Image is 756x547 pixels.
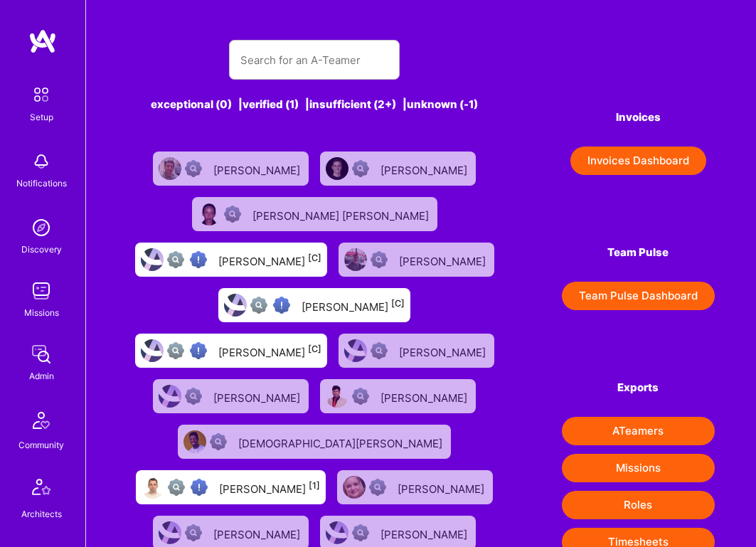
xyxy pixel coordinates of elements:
[129,237,333,282] a: User AvatarNot fully vettedHigh Potential User[PERSON_NAME][C]
[172,419,457,464] a: User AvatarNot Scrubbed[DEMOGRAPHIC_DATA][PERSON_NAME]
[562,282,715,310] button: Team Pulse Dashboard
[308,344,321,354] sup: [C]
[30,110,53,124] div: Setup
[26,80,56,110] img: setup
[562,491,715,519] button: Roles
[147,146,314,191] a: User AvatarNot Scrubbed[PERSON_NAME]
[380,387,470,405] div: [PERSON_NAME]
[24,472,58,506] img: Architects
[24,403,58,437] img: Community
[371,251,388,268] img: Not Scrubbed
[129,328,333,373] a: User AvatarNot fully vettedHigh Potential User[PERSON_NAME][C]
[562,111,715,124] h4: Invoices
[380,524,470,542] div: [PERSON_NAME]
[27,340,55,368] img: admin teamwork
[352,388,369,405] img: Not Scrubbed
[369,479,386,496] img: Not Scrubbed
[186,191,443,237] a: User AvatarNot Scrubbed[PERSON_NAME] [PERSON_NAME]
[190,342,207,359] img: High Potential User
[326,157,348,180] img: User Avatar
[562,246,715,259] h4: Team Pulse
[213,159,303,178] div: [PERSON_NAME]
[273,297,290,314] img: High Potential User
[168,479,185,496] img: Not fully vetted
[16,176,67,191] div: Notifications
[391,298,405,309] sup: [C]
[21,242,62,257] div: Discovery
[21,506,62,521] div: Architects
[326,385,348,408] img: User Avatar
[213,282,416,328] a: User AvatarNot fully vettedHigh Potential User[PERSON_NAME][C]
[159,157,181,180] img: User Avatar
[562,381,715,394] h4: Exports
[28,28,57,54] img: logo
[27,277,55,305] img: teamwork
[18,437,64,452] div: Community
[141,248,164,271] img: User Avatar
[24,305,59,320] div: Missions
[185,524,202,541] img: Not Scrubbed
[252,205,432,223] div: [PERSON_NAME] [PERSON_NAME]
[218,341,321,360] div: [PERSON_NAME]
[352,160,369,177] img: Not Scrubbed
[213,387,303,405] div: [PERSON_NAME]
[29,368,54,383] div: Admin
[224,206,241,223] img: Not Scrubbed
[309,480,320,491] sup: [1]
[224,294,247,317] img: User Avatar
[314,146,481,191] a: User AvatarNot Scrubbed[PERSON_NAME]
[302,296,405,314] div: [PERSON_NAME]
[190,251,207,268] img: High Potential User
[210,433,227,450] img: Not Scrubbed
[130,464,331,510] a: User AvatarNot fully vettedHigh Potential User[PERSON_NAME][1]
[167,251,184,268] img: Not fully vetted
[27,147,55,176] img: bell
[344,339,367,362] img: User Avatar
[371,342,388,359] img: Not Scrubbed
[27,213,55,242] img: discovery
[147,373,314,419] a: User AvatarNot Scrubbed[PERSON_NAME]
[167,342,184,359] img: Not fully vetted
[314,373,481,419] a: User AvatarNot Scrubbed[PERSON_NAME]
[191,479,208,496] img: High Potential User
[218,250,321,269] div: [PERSON_NAME]
[308,253,321,263] sup: [C]
[213,524,303,542] div: [PERSON_NAME]
[127,97,502,112] div: exceptional (0) | verified (1) | insufficient (2+) | unknown (-1)
[219,478,320,496] div: [PERSON_NAME]
[185,388,202,405] img: Not Scrubbed
[398,478,487,496] div: [PERSON_NAME]
[562,417,715,445] button: ATeamers
[141,339,164,362] img: User Avatar
[352,524,369,541] img: Not Scrubbed
[333,328,500,373] a: User AvatarNot Scrubbed[PERSON_NAME]
[238,432,445,451] div: [DEMOGRAPHIC_DATA][PERSON_NAME]
[240,42,388,78] input: Search for an A-Teamer
[159,521,181,544] img: User Avatar
[343,476,366,499] img: User Avatar
[399,341,489,360] div: [PERSON_NAME]
[198,203,220,225] img: User Avatar
[333,237,500,282] a: User AvatarNot Scrubbed[PERSON_NAME]
[250,297,267,314] img: Not fully vetted
[399,250,489,269] div: [PERSON_NAME]
[159,385,181,408] img: User Avatar
[142,476,164,499] img: User Avatar
[344,248,367,271] img: User Avatar
[183,430,206,453] img: User Avatar
[380,159,470,178] div: [PERSON_NAME]
[326,521,348,544] img: User Avatar
[562,147,715,175] a: Invoices Dashboard
[331,464,499,510] a: User AvatarNot Scrubbed[PERSON_NAME]
[185,160,202,177] img: Not Scrubbed
[562,454,715,482] button: Missions
[570,147,706,175] button: Invoices Dashboard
